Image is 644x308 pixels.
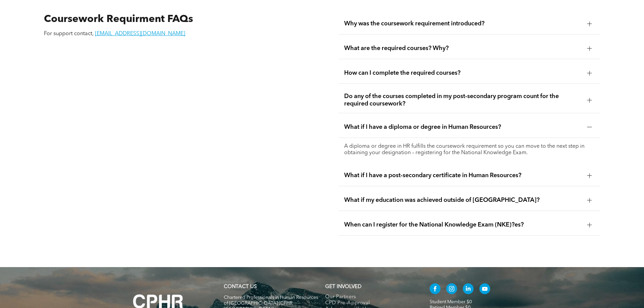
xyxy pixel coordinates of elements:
a: linkedin [463,283,474,296]
p: A diploma or degree in HR fulfills the coursework requirement so you can move to the next step in... [344,143,595,156]
span: Coursework Requirment FAQs [44,14,193,24]
span: Do any of the courses completed in my post-secondary program count for the required coursework? [344,93,582,108]
a: facebook [430,283,440,296]
a: youtube [479,283,490,296]
span: When can I register for the National Knowledge Exam (NKE)?es? [344,221,582,229]
span: What if I have a diploma or degree in Human Resources? [344,123,582,131]
a: Student Member $0 [430,300,472,304]
span: GET INVOLVED [325,284,361,289]
span: How can I complete the required courses? [344,69,582,77]
span: What if my education was achieved outside of [GEOGRAPHIC_DATA]? [344,196,582,204]
span: For support contact, [44,31,94,37]
span: What if I have a post-secondary certificate in Human Resources? [344,172,582,179]
a: [EMAIL_ADDRESS][DOMAIN_NAME] [95,31,185,37]
a: CPD Pre-Approval [325,300,415,306]
a: Our Partners [325,294,415,300]
a: CONTACT US [224,284,257,289]
a: instagram [446,283,457,296]
span: What are the required courses? Why? [344,45,582,52]
span: Why was the coursework requirement introduced? [344,20,582,27]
